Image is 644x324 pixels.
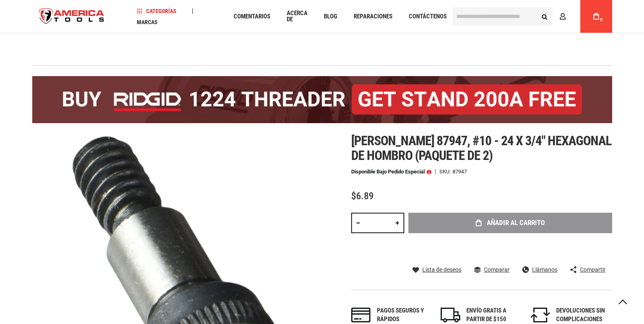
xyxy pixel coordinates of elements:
a: Acerca de [283,11,311,22]
div: Pagos seguros y rápidos [377,306,430,324]
span: Marcas [137,19,158,25]
a: Comparar [474,266,510,273]
div: 87947 [452,169,467,174]
a: Comentarios [230,11,274,22]
img: naviero [441,308,460,322]
span: Acerca de [287,10,308,22]
span: Lista de deseos [422,267,461,272]
span: Llámanos [532,267,557,272]
span: [PERSON_NAME] 87947, #10 - 24 x 3/4" hexagonal de hombro (paquete de 2) [351,133,612,163]
button: Buscar [537,9,553,24]
a: Reparaciones [350,11,396,22]
div: DEVOLUCIONES SIN COMPLICACIONES [556,306,609,324]
a: Contáctenos [405,11,450,22]
img: Devuelve [530,308,550,322]
img: Pagos [351,308,371,322]
span: $6.89 [351,190,374,202]
span: Reparaciones [354,13,392,20]
font: 0 [600,18,603,22]
a: Categorías [133,5,180,16]
strong: SKU [439,169,452,174]
font: Disponible bajo pedido especial [351,169,425,175]
a: Marcas [133,16,161,27]
a: Llámanos [522,266,557,273]
a: Blog [320,11,341,22]
span: Comparar [484,267,510,272]
span: Contáctenos [409,13,447,20]
span: Blog [324,13,337,20]
img: America Tools [32,1,111,32]
img: BOGO: Compre la roscadora RIDGID® 1224 (26092), ¡obtenga el soporte 92467 200A GRATIS! [32,76,612,123]
span: Comentarios [234,13,270,20]
div: ENVÍO GRATIS A PARTIR DE $150 [466,306,519,324]
span: Compartir [580,267,606,272]
span: Categorías [137,8,176,14]
a: Logotipo de la tienda [32,1,111,32]
a: Lista de deseos [412,266,461,273]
